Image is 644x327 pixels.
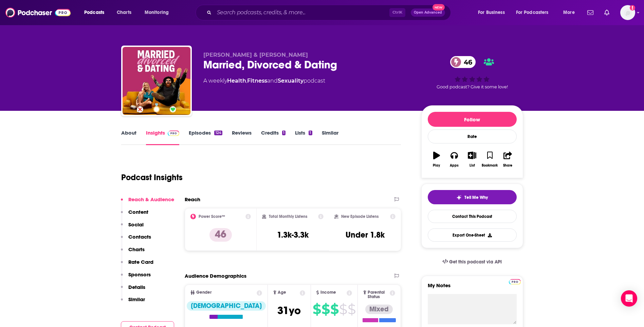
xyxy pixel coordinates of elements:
[121,259,153,271] button: Rate Card
[428,190,517,204] button: tell me why sparkleTell Me Why
[339,304,347,315] span: $
[428,210,517,223] a: Contact This Podcast
[121,246,145,259] button: Charts
[121,296,145,309] button: Similar
[128,296,145,303] p: Similar
[203,52,308,58] span: [PERSON_NAME] & [PERSON_NAME]
[121,221,144,234] button: Social
[309,131,312,135] div: 1
[278,290,286,295] span: Age
[620,5,635,20] button: Show profile menu
[187,301,266,311] div: [DEMOGRAPHIC_DATA]
[620,5,635,20] img: User Profile
[428,147,445,172] button: Play
[277,230,309,240] h3: 1.3k-3.3k
[121,172,183,183] h1: Podcast Insights
[411,8,445,17] button: Open AdvancedNew
[450,56,476,68] a: 46
[140,7,178,18] button: open menu
[145,8,169,17] span: Monitoring
[421,52,523,94] div: 46Good podcast? Give it some love!
[348,304,355,315] span: $
[463,147,481,172] button: List
[449,259,502,265] span: Get this podcast via API
[437,254,508,270] a: Get this podcast via API
[341,214,379,219] h2: New Episode Listens
[585,7,596,18] a: Show notifications dropdown
[199,214,225,219] h2: Power Score™
[433,4,445,11] span: New
[322,130,338,145] a: Similar
[368,290,389,299] span: Parental Status
[503,163,512,168] div: Share
[117,8,131,17] span: Charts
[509,279,521,285] img: Podchaser Pro
[478,8,505,17] span: For Business
[313,304,321,315] span: $
[146,130,180,145] a: InsightsPodchaser Pro
[121,130,136,145] a: About
[630,5,635,11] svg: Add a profile image
[128,284,145,290] p: Details
[185,196,200,203] h2: Reach
[450,163,459,168] div: Apps
[320,290,336,295] span: Income
[482,163,498,168] div: Bookmark
[189,130,222,145] a: Episodes124
[278,78,303,84] a: Sexuality
[414,11,442,14] span: Open Advanced
[464,195,488,200] span: Tell Me Why
[84,8,104,17] span: Podcasts
[128,234,151,240] p: Contacts
[499,147,516,172] button: Share
[121,284,145,296] button: Details
[428,228,517,242] button: Export One-Sheet
[470,163,475,168] div: List
[128,221,144,228] p: Social
[321,304,330,315] span: $
[121,234,151,246] button: Contacts
[277,304,301,317] span: 31 yo
[128,246,145,253] p: Charts
[128,209,148,215] p: Content
[209,228,232,242] p: 46
[214,131,222,135] div: 124
[473,7,513,18] button: open menu
[389,8,405,17] span: Ctrl K
[261,130,286,145] a: Credits1
[121,196,174,209] button: Reach & Audience
[123,47,190,115] img: Married, Divorced & Dating
[481,147,499,172] button: Bookmark
[203,77,325,85] div: A weekly podcast
[433,163,440,168] div: Play
[512,7,558,18] button: open menu
[185,273,246,279] h2: Audience Demographics
[269,214,307,219] h2: Total Monthly Listens
[168,131,180,136] img: Podchaser Pro
[620,5,635,20] span: Logged in as SkyHorsePub35
[558,7,583,18] button: open menu
[5,6,71,19] img: Podchaser - Follow, Share and Rate Podcasts
[563,8,575,17] span: More
[365,305,393,314] div: Mixed
[428,282,517,294] label: My Notes
[621,290,637,307] div: Open Intercom Messenger
[445,147,463,172] button: Apps
[196,290,211,295] span: Gender
[295,130,312,145] a: Lists1
[227,78,246,84] a: Health
[456,195,462,200] img: tell me why sparkle
[602,7,612,18] a: Show notifications dropdown
[214,7,389,18] input: Search podcasts, credits, & more...
[457,56,476,68] span: 46
[437,84,508,89] span: Good podcast? Give it some love!
[112,7,135,18] a: Charts
[121,271,151,284] button: Sponsors
[79,7,113,18] button: open menu
[121,209,148,221] button: Content
[282,131,286,135] div: 1
[128,196,174,203] p: Reach & Audience
[232,130,252,145] a: Reviews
